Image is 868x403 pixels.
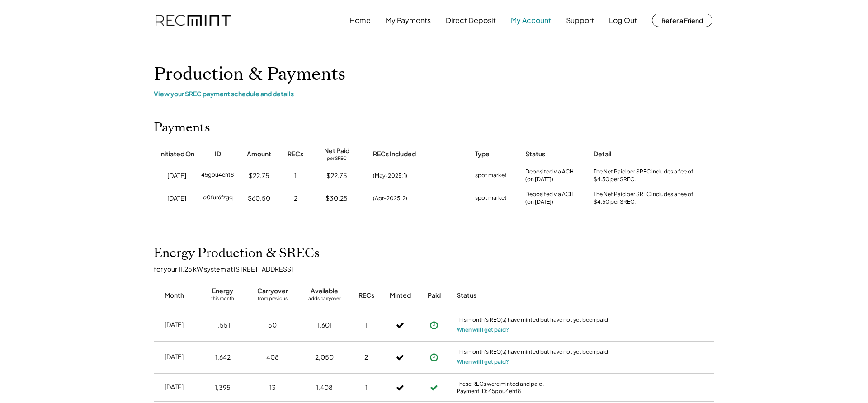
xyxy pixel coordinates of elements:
div: 1,601 [317,321,332,330]
div: 2 [364,353,368,362]
div: o0fur6fzgq [203,194,233,203]
div: Minted [390,291,411,300]
button: When will I get paid? [457,357,509,366]
button: Payment approved, but not yet initiated. [427,319,441,332]
div: 1 [365,383,368,392]
div: spot market [475,171,507,180]
div: The Net Paid per SREC includes a fee of $4.50 per SREC. [594,191,698,206]
div: $22.75 [249,171,269,180]
div: 2,050 [315,353,334,362]
div: [DATE] [167,194,186,203]
div: Carryover [257,286,288,295]
div: $30.25 [325,194,348,203]
div: this month [211,295,234,305]
div: (Apr-2025: 2) [373,194,407,202]
div: Status [525,150,545,159]
h1: Production & Payments [154,64,714,85]
div: from previous [258,295,288,305]
div: This month's REC(s) have minted but have not yet been paid. [457,348,610,357]
div: Status [457,291,610,300]
button: My Account [511,11,551,29]
div: Net Paid [324,146,349,155]
div: 1,551 [216,321,230,330]
div: $60.50 [248,194,270,203]
div: 1 [365,321,368,330]
div: 50 [268,321,277,330]
button: Payment approved, but not yet initiated. [427,351,441,364]
div: This month's REC(s) have minted but have not yet been paid. [457,316,610,325]
div: Amount [247,150,271,159]
div: Deposited via ACH (on [DATE]) [525,168,574,183]
div: adds carryover [308,295,340,305]
div: 1,642 [215,353,231,362]
h2: Payments [154,120,210,136]
div: The Net Paid per SREC includes a fee of $4.50 per SREC. [594,168,698,183]
div: RECs Included [373,150,416,159]
div: 408 [266,353,279,362]
div: RECs [359,291,374,300]
div: for your 11.25 kW system at [STREET_ADDRESS] [154,265,723,273]
div: 1,395 [215,383,231,392]
img: recmint-logotype%403x.png [156,15,231,26]
div: [DATE] [165,383,184,392]
div: Month [165,291,184,300]
div: [DATE] [167,171,186,180]
button: Support [566,11,594,29]
button: Direct Deposit [446,11,496,29]
div: Available [311,286,338,295]
div: Detail [594,150,611,159]
div: per SREC [327,155,347,162]
div: RECs [288,150,303,159]
div: spot market [475,194,507,203]
div: View your SREC payment schedule and details [154,89,714,98]
h2: Energy Production & SRECs [154,246,320,261]
button: Home [349,11,371,29]
div: $22.75 [326,171,347,180]
div: Energy [212,286,233,295]
button: My Payments [386,11,431,29]
div: Deposited via ACH (on [DATE]) [525,191,574,206]
div: ID [215,150,221,159]
div: Paid [428,291,441,300]
button: When will I get paid? [457,325,509,334]
div: 2 [294,194,297,203]
div: [DATE] [165,352,184,361]
div: [DATE] [165,320,184,329]
button: Log Out [609,11,637,29]
div: 13 [269,383,276,392]
div: Initiated On [159,150,194,159]
div: These RECs were minted and paid. Payment ID: 45gou4eht8 [457,380,610,394]
div: (May-2025: 1) [373,172,407,180]
div: 45gou4eht8 [201,171,234,180]
div: 1 [294,171,297,180]
button: Refer a Friend [652,14,712,27]
div: Type [475,150,490,159]
div: 1,408 [316,383,333,392]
